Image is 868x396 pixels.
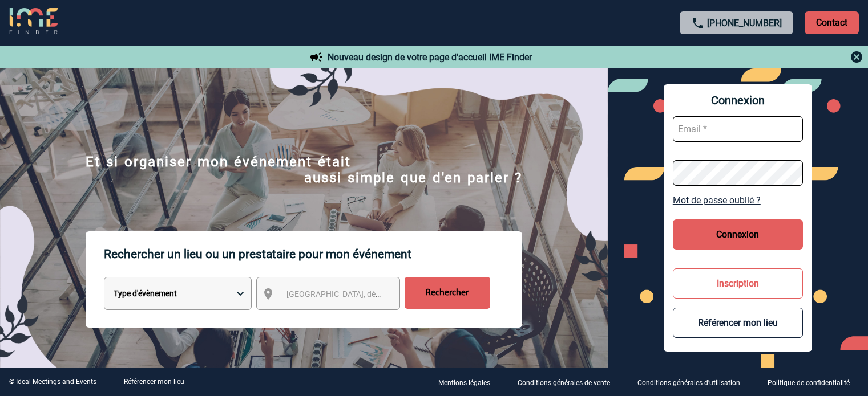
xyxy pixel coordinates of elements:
[707,18,782,28] a: [PHONE_NUMBER]
[438,379,490,387] p: Mentions légales
[104,231,522,277] p: Rechercher un lieu ou un prestataire pour mon événement
[673,219,803,250] button: Connexion
[508,377,628,387] a: Conditions générales de vente
[628,377,758,387] a: Conditions générales d'utilisation
[286,289,445,299] span: [GEOGRAPHIC_DATA], département, région...
[405,277,490,309] input: Rechercher
[673,93,803,107] span: Connexion
[518,379,610,387] p: Conditions générales de vente
[805,11,859,34] p: Contact
[673,268,803,299] button: Inscription
[691,17,705,30] img: call-24-px.png
[673,195,803,206] a: Mot de passe oublié ?
[124,378,184,386] a: Référencer mon lieu
[429,377,508,387] a: Mentions légales
[637,379,740,387] p: Conditions générales d'utilisation
[9,378,96,386] div: © Ideal Meetings and Events
[768,379,850,387] p: Politique de confidentialité
[673,116,803,142] input: Email *
[758,377,868,387] a: Politique de confidentialité
[673,308,803,338] button: Référencer mon lieu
